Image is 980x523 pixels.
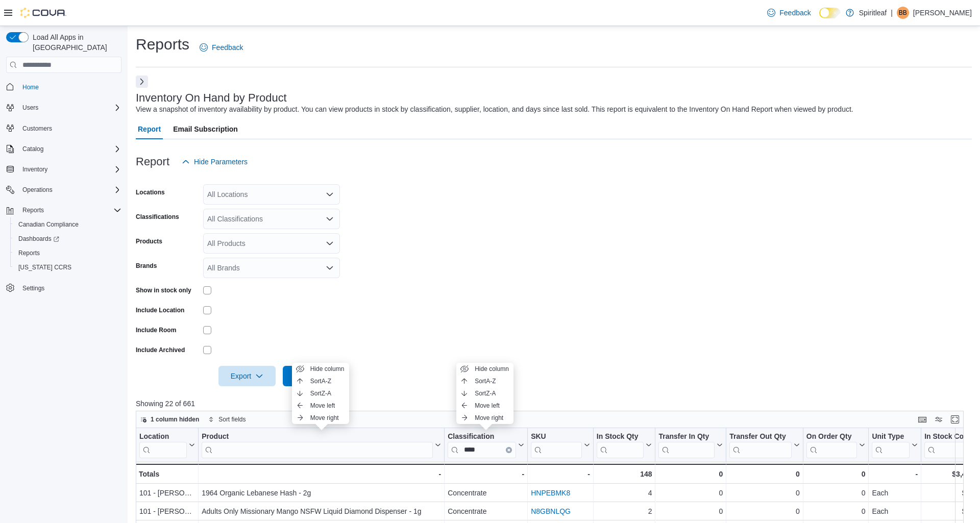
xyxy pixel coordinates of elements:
[10,260,126,275] button: [US_STATE] CCRS
[310,365,345,373] span: Hide column
[872,432,910,442] div: Unit Type
[899,7,907,19] span: BB
[18,249,40,257] span: Reports
[139,487,195,499] div: 101 - [PERSON_NAME]
[891,7,893,19] p: |
[292,363,349,375] button: Hide column
[136,413,203,426] button: 1 column hidden
[283,366,340,386] button: Run Report
[136,104,853,115] div: View a snapshot of inventory availability by product. You can view products in stock by classific...
[22,104,38,112] span: Users
[14,261,76,273] a: [US_STATE] CCRS
[806,432,857,442] div: On Order Qty
[202,432,433,442] div: Product
[506,447,512,453] button: Clear input
[202,505,441,517] div: Adults Only Missionary Mango NSFW Liquid Diamond Dispenser - 1g
[212,42,243,53] span: Feedback
[597,505,652,517] div: 2
[204,413,250,426] button: Sort fields
[18,204,121,216] span: Reports
[18,184,57,196] button: Operations
[194,157,248,167] span: Hide Parameters
[310,377,331,385] span: Sort A-Z
[456,400,513,412] button: Move left
[18,122,56,135] a: Customers
[2,203,126,217] button: Reports
[18,102,121,114] span: Users
[18,263,71,271] span: [US_STATE] CCRS
[872,432,910,458] div: Unit Type
[136,346,185,354] label: Include Archived
[2,281,126,295] button: Settings
[729,432,799,458] button: Transfer Out Qty
[18,102,42,114] button: Users
[729,468,799,480] div: 0
[136,156,169,168] h3: Report
[806,487,866,499] div: 0
[136,306,184,314] label: Include Location
[597,432,652,458] button: In Stock Qty
[139,432,187,458] div: Location
[20,8,66,18] img: Cova
[448,505,524,517] div: Concentrate
[136,92,287,104] h3: Inventory On Hand by Product
[933,413,945,426] button: Display options
[18,81,43,93] a: Home
[151,415,199,424] span: 1 column hidden
[195,37,247,58] a: Feedback
[10,217,126,232] button: Canadian Compliance
[658,468,723,480] div: 0
[202,468,441,480] div: -
[763,3,815,23] a: Feedback
[326,190,334,198] button: Open list of options
[531,432,590,458] button: SKU
[310,389,331,397] span: Sort Z-A
[456,412,513,424] button: Move right
[448,487,524,499] div: Concentrate
[475,414,503,422] span: Move right
[18,204,48,216] button: Reports
[2,142,126,156] button: Catalog
[10,232,126,246] a: Dashboards
[14,247,121,259] span: Reports
[225,366,269,386] span: Export
[18,235,59,243] span: Dashboards
[136,399,972,409] p: Showing 22 of 661
[326,264,334,272] button: Open list of options
[2,79,126,94] button: Home
[729,505,799,517] div: 0
[916,413,928,426] button: Keyboard shortcuts
[531,468,590,480] div: -
[22,284,44,292] span: Settings
[913,7,972,19] p: [PERSON_NAME]
[310,414,339,422] span: Move right
[475,365,509,373] span: Hide column
[136,286,191,294] label: Show in stock only
[202,487,441,499] div: 1964 Organic Lebanese Hash - 2g
[18,282,48,294] a: Settings
[218,415,246,424] span: Sort fields
[22,165,47,173] span: Inventory
[18,143,121,155] span: Catalog
[597,487,652,499] div: 4
[872,432,918,458] button: Unit Type
[448,468,524,480] div: -
[658,432,715,458] div: Transfer In Qty
[139,505,195,517] div: 101 - [PERSON_NAME]
[292,400,349,412] button: Move left
[18,282,121,294] span: Settings
[659,487,723,499] div: 0
[806,432,857,458] div: On Order Qty
[178,152,252,172] button: Hide Parameters
[872,487,918,499] div: Each
[10,246,126,260] button: Reports
[729,432,791,442] div: Transfer Out Qty
[18,163,121,176] span: Inventory
[139,432,195,458] button: Location
[658,432,723,458] button: Transfer In Qty
[949,413,961,426] button: Enter fullscreen
[22,124,52,133] span: Customers
[806,468,866,480] div: 0
[456,375,513,387] button: SortA-Z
